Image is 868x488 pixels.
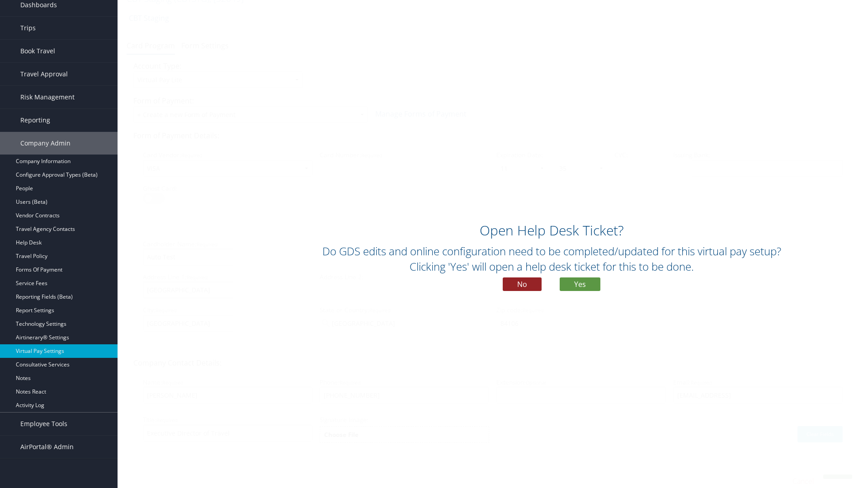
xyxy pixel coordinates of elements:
button: Yes [560,277,600,291]
span: Company Admin [20,132,71,155]
span: Travel Approval [20,63,68,85]
span: Employee Tools [20,413,67,435]
span: Trips [20,17,36,39]
span: AirPortal® Admin [20,436,74,458]
span: Book Travel [20,40,55,62]
span: Reporting [20,109,50,131]
button: No [503,277,542,291]
span: Risk Management [20,86,75,108]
